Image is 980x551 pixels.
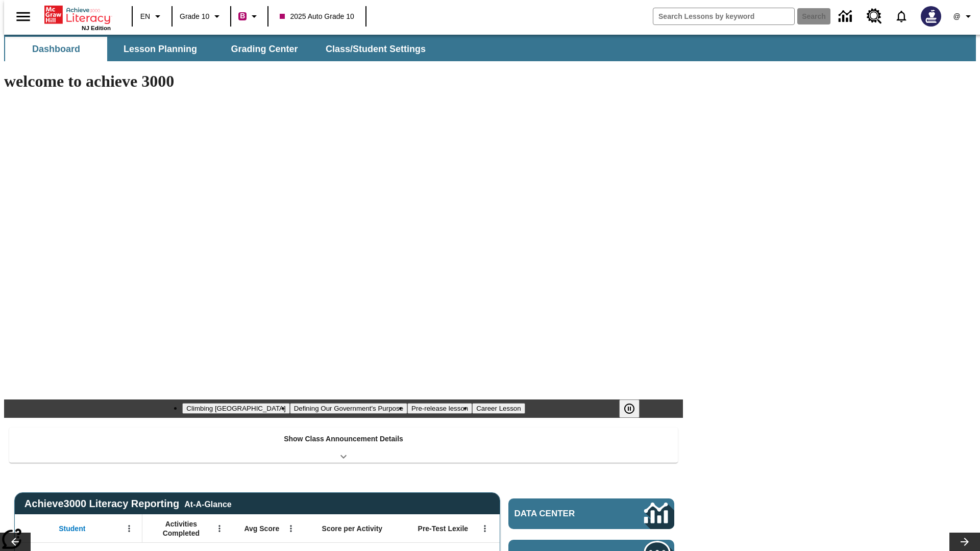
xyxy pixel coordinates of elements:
button: Slide 3 Pre-release lesson [407,403,472,414]
span: 2025 Auto Grade 10 [280,11,354,22]
button: Profile/Settings [947,7,980,26]
button: Grade: Grade 10, Select a grade [176,7,227,26]
span: Achieve3000 Literacy Reporting [24,498,232,510]
div: Pause [619,399,650,418]
h1: welcome to achieve 3000 [4,72,683,91]
span: Student [59,524,85,533]
button: Lesson Planning [109,37,211,61]
span: NJ Edition [82,25,111,31]
div: SubNavbar [4,35,976,61]
button: Slide 2 Defining Our Government's Purpose [290,403,407,414]
div: Home [44,4,111,31]
button: Grading Center [213,37,315,61]
a: Home [44,5,111,25]
div: At-A-Glance [184,498,231,509]
span: Pre-Test Lexile [418,524,469,533]
button: Open Menu [121,521,137,536]
span: Activities Completed [148,519,215,538]
a: Data Center [832,3,861,31]
p: Show Class Announcement Details [284,434,403,444]
span: @ [953,11,960,22]
button: Boost Class color is violet red. Change class color [234,7,264,26]
a: Resource Center, Will open in new tab [861,3,888,30]
button: Pause [619,399,640,418]
button: Lesson carousel, Next [949,533,980,551]
span: EN [140,11,150,22]
span: B [240,10,245,22]
button: Language: EN, Select a language [136,7,168,26]
button: Dashboard [5,37,107,61]
a: Data Center [508,498,674,529]
div: SubNavbar [4,37,435,61]
button: Class/Student Settings [317,37,434,61]
button: Open side menu [8,2,38,32]
div: Show Class Announcement Details [9,428,678,463]
input: search field [653,8,794,24]
button: Slide 4 Career Lesson [472,403,525,414]
button: Open Menu [212,521,227,536]
button: Select a new avatar [915,3,947,30]
button: Open Menu [477,521,493,536]
span: Data Center [514,509,610,519]
span: Grade 10 [180,11,209,22]
img: Avatar [921,6,941,27]
button: Open Menu [283,521,299,536]
span: Avg Score [244,524,279,533]
a: Notifications [888,3,915,30]
span: Score per Activity [322,524,383,533]
button: Slide 1 Climbing Mount Tai [182,403,289,414]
